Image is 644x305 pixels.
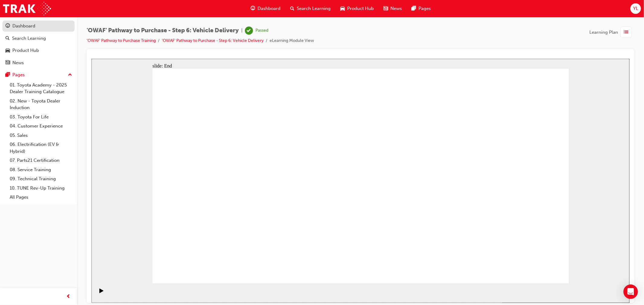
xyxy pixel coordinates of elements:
a: News [2,57,75,68]
span: Learning Plan [589,29,618,36]
span: car-icon [5,48,10,53]
a: 03. Toyota For Life [7,112,75,122]
span: Search Learning [297,5,331,12]
button: Play (Ctrl+Alt+P) [3,229,13,240]
span: guage-icon [251,5,255,12]
span: car-icon [340,5,345,12]
div: playback controls [3,225,13,244]
div: Search Learning [12,35,46,42]
a: Product Hub [2,45,75,56]
a: news-iconNews [379,2,407,15]
span: Dashboard [258,5,280,12]
span: news-icon [383,5,388,12]
a: Dashboard [2,20,75,32]
span: Pages [418,5,431,12]
a: 07. Parts21 Certification [7,156,75,165]
span: News [390,5,402,12]
li: eLearning Module View [270,37,314,44]
a: 01. Toyota Academy - 2025 Dealer Training Catalogue [7,80,75,96]
img: Trak [3,2,51,15]
a: car-iconProduct Hub [335,2,379,15]
div: Pages [12,71,25,78]
span: list-icon [624,29,629,36]
a: 02. New - Toyota Dealer Induction [7,96,75,112]
span: prev-icon [66,293,71,300]
a: 'OWAF' Pathway to Purchase - Step 6: Vehicle Delivery [162,38,264,43]
a: 10. TUNE Rev-Up Training [7,184,75,193]
a: 08. Service Training [7,165,75,175]
span: search-icon [5,36,10,41]
span: pages-icon [5,72,10,78]
button: YL [630,3,641,14]
a: guage-iconDashboard [246,2,285,15]
a: All Pages [7,193,75,202]
a: 05. Sales [7,131,75,140]
a: Search Learning [2,33,75,44]
a: 06. Electrification (EV & Hybrid) [7,140,75,156]
a: search-iconSearch Learning [285,2,335,15]
span: learningRecordVerb_PASS-icon [245,27,253,35]
span: guage-icon [5,24,10,29]
span: 'OWAF' Pathway to Purchase - Step 6: Vehicle Delivery [87,27,239,34]
button: DashboardSearch LearningProduct HubNews [2,19,75,69]
button: Pages [2,69,75,80]
span: Product Hub [347,5,374,12]
a: 'OWAF' Pathway to Purchase Training [87,38,156,43]
div: News [12,59,24,66]
div: Open Intercom Messenger [623,285,638,299]
a: 09. Technical Training [7,174,75,184]
span: search-icon [290,5,294,12]
div: Dashboard [12,23,35,30]
div: Passed [255,28,268,33]
button: Learning Plan [589,27,634,38]
span: | [241,27,242,34]
span: news-icon [5,60,10,66]
span: pages-icon [412,5,416,12]
span: YL [633,5,638,12]
a: pages-iconPages [407,2,436,15]
a: 04. Customer Experience [7,121,75,131]
div: Product Hub [12,47,39,54]
span: up-icon [68,71,72,79]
